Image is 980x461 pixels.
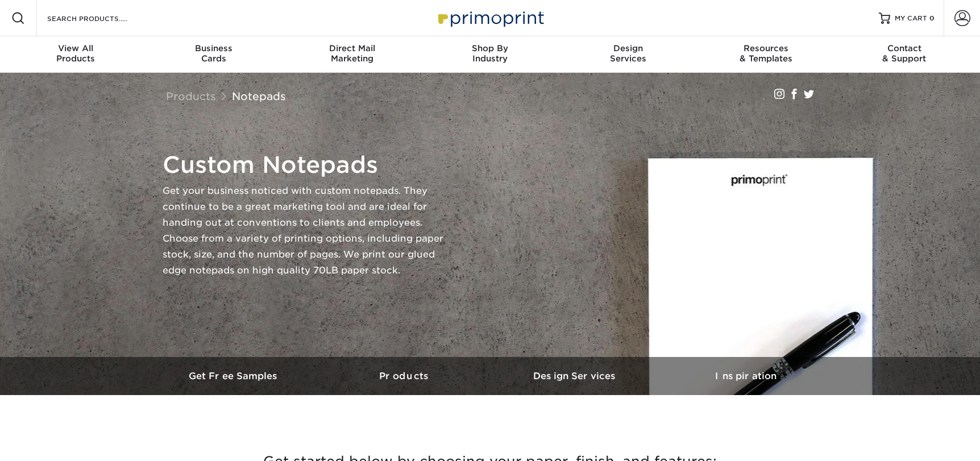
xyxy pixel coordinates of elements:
a: DesignServices [559,36,697,73]
div: & Templates [697,43,835,64]
span: Contact [835,43,973,53]
span: Business [145,43,283,53]
a: Products [166,90,216,102]
a: Inspiration [661,357,831,395]
input: SEARCH PRODUCTS..... [46,11,157,25]
a: Shop ByIndustry [421,36,559,73]
span: Shop By [421,43,559,53]
h1: Custom Notepads [163,151,447,178]
span: Direct Mail [283,43,421,53]
h3: Design Services [490,371,661,381]
span: MY CART [895,14,927,23]
img: Primoprint [433,6,547,30]
div: Products [7,43,145,64]
a: Products [319,357,490,395]
a: Get Free Samples [149,357,319,395]
a: Contact& Support [835,36,973,73]
a: Design Services [490,357,661,395]
span: 0 [929,14,935,22]
div: Services [559,43,697,64]
div: Cards [145,43,283,64]
a: View AllProducts [7,36,145,73]
a: Direct MailMarketing [283,36,421,73]
a: Resources& Templates [697,36,835,73]
h3: Inspiration [661,371,831,381]
h3: Get Free Samples [149,371,319,381]
h3: Products [319,371,490,381]
div: & Support [835,43,973,64]
span: View All [7,43,145,53]
div: Industry [421,43,559,64]
p: Get your business noticed with custom notepads. They continue to be a great marketing tool and ar... [163,183,447,279]
a: Notepads [232,90,286,102]
span: Design [559,43,697,53]
a: BusinessCards [145,36,283,73]
div: Marketing [283,43,421,64]
span: Resources [697,43,835,53]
